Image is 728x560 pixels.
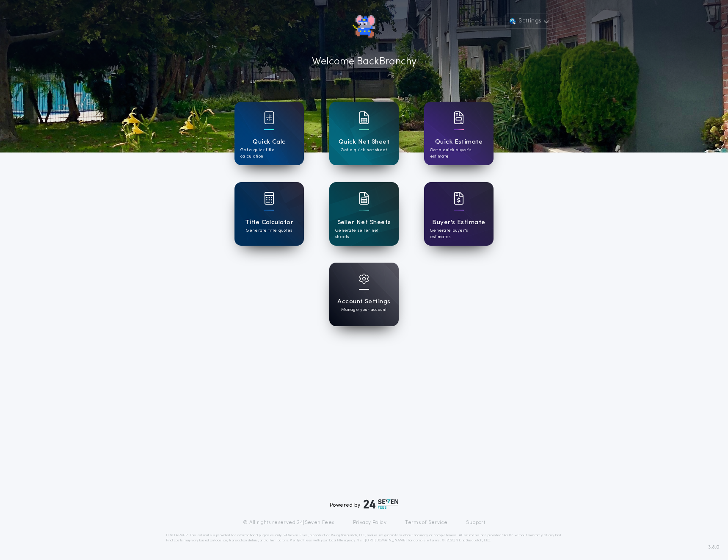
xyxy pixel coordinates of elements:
img: card icon [359,192,369,205]
img: card icon [454,111,464,124]
p: Get a quick title calculation [240,147,298,160]
h1: Buyer's Estimate [432,218,485,227]
a: Support [466,519,485,526]
a: [URL][DOMAIN_NAME] [365,539,407,542]
h1: Account Settings [337,297,390,307]
p: Get a quick buyer's estimate [430,147,488,160]
span: 3.8.0 [708,543,720,551]
a: Terms of Service [405,519,447,526]
img: account-logo [351,14,377,39]
a: card iconQuick Net SheetGet a quick net sheet [329,102,399,165]
h1: Quick Estimate [435,137,483,147]
img: card icon [454,192,464,205]
img: card icon [264,111,274,124]
img: user avatar [508,17,517,25]
a: card iconBuyer's EstimateGenerate buyer's estimates [424,182,494,246]
a: card iconQuick CalcGet a quick title calculation [234,102,304,165]
h1: Seller Net Sheets [337,218,391,227]
p: Welcome Back Branchy [312,54,416,69]
a: card iconQuick EstimateGet a quick buyer's estimate [424,102,494,165]
a: Privacy Policy [353,519,387,526]
p: Generate buyer's estimates [430,227,488,240]
a: card iconTitle CalculatorGenerate title quotes [234,182,304,246]
img: card icon [359,111,369,124]
img: card icon [264,192,274,205]
h1: Quick Calc [253,137,286,147]
p: Get a quick net sheet [341,147,387,153]
p: Manage your account [341,307,386,313]
a: card iconAccount SettingsManage your account [329,263,399,326]
a: card iconSeller Net SheetsGenerate seller net sheets [329,182,399,246]
img: logo [364,499,398,509]
div: Powered by [330,499,398,509]
button: Settings [505,14,553,29]
p: DISCLAIMER: This estimate is provided for informational purposes only. 24|Seven Fees, a product o... [166,533,562,543]
p: © All rights reserved. 24|Seven Fees [243,519,334,526]
img: card icon [359,274,369,284]
p: Generate seller net sheets [335,227,393,240]
h1: Quick Net Sheet [339,137,389,147]
p: Generate title quotes [246,227,292,234]
h1: Title Calculator [245,218,293,227]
